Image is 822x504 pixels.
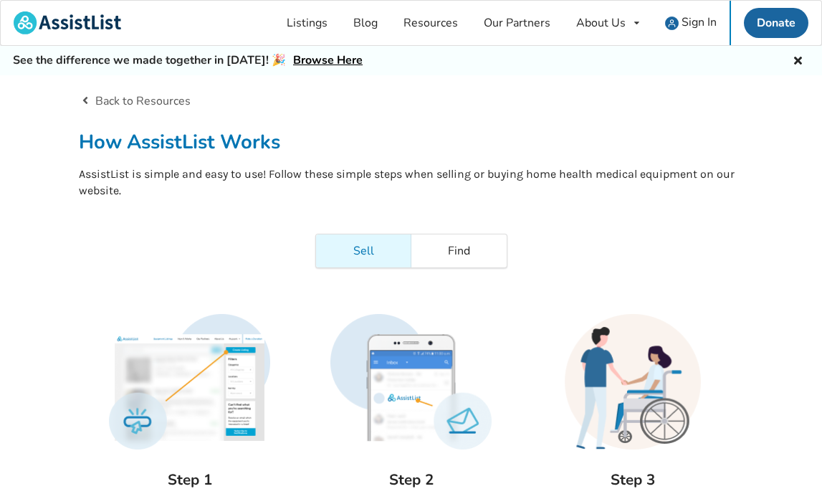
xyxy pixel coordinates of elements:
img: how it works steps illustration [552,314,712,450]
img: how it works steps illustration [330,314,491,450]
h2: How AssistList Works [79,130,743,155]
h3: Step 1 [79,470,300,489]
span: Sign In [682,14,717,30]
div: About Us [576,17,626,29]
p: AssistList is simple and easy to use! Follow these simple steps when selling or buying home healt... [79,166,743,199]
a: Blog [340,1,391,45]
a: Resources [391,1,471,45]
h5: See the difference we made together in [DATE]! 🎉 [13,53,363,68]
a: Sell [316,234,411,267]
img: user icon [665,16,679,30]
a: Listings [274,1,340,45]
img: how it works steps illustration [109,314,269,450]
h3: Step 2 [300,470,522,489]
img: assistlist-logo [14,11,121,34]
a: Browse Here [293,52,363,68]
a: Donate [744,8,808,38]
a: user icon Sign In [652,1,730,45]
a: Back to Resources [79,93,191,109]
h3: Step 3 [522,470,743,489]
a: Find [411,234,507,267]
a: Our Partners [471,1,563,45]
